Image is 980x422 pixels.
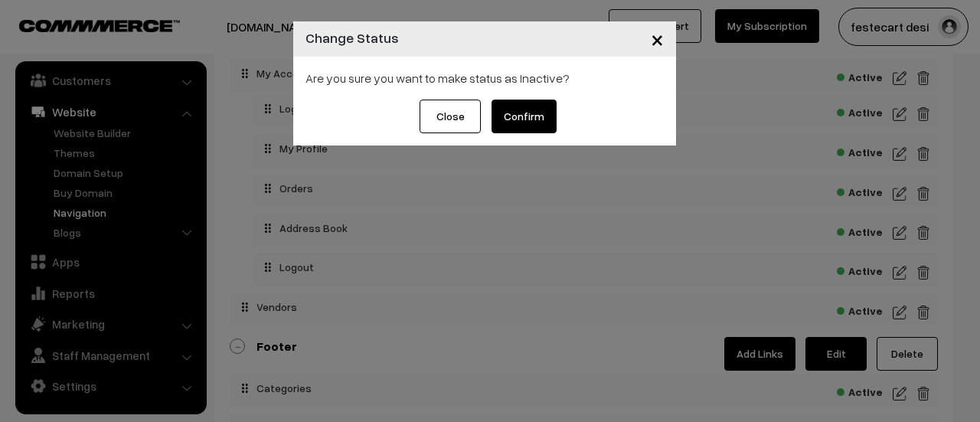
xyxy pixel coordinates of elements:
[420,100,481,133] button: Close
[305,69,664,87] div: Are you sure you want to make status as Inactive?
[639,15,676,63] button: Close
[492,100,557,133] button: Confirm
[305,28,399,48] h4: Change Status
[651,25,664,53] span: ×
